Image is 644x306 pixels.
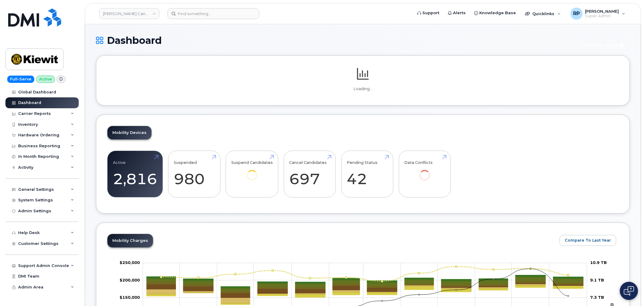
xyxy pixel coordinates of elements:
g: Data [147,285,583,303]
a: Cancel Candidates 697 [289,154,330,194]
tspan: 7.3 TB [590,295,604,300]
a: Pending Status 42 [347,154,388,194]
g: $0 [120,278,140,282]
button: Customer Card [575,40,630,50]
span: Compare To Last Year [565,237,611,243]
a: Data Conflicts [404,154,445,189]
tspan: 10.9 TB [590,260,607,265]
a: Suspended 980 [174,154,215,194]
button: Compare To Last Year [560,235,616,246]
g: Cancellation [147,284,583,303]
g: Roaming [147,285,583,305]
p: Loading... [107,86,619,92]
g: $0 [120,295,140,300]
a: Mobility Devices [107,126,151,139]
tspan: $150,000 [120,295,140,300]
a: Active 2,816 [113,154,157,194]
g: $0 [120,260,140,265]
h1: Dashboard [96,35,572,46]
tspan: 9.1 TB [590,278,604,282]
img: Open chat [624,286,634,296]
a: Mobility Charges [107,234,153,247]
a: Suspend Candidates [231,154,273,189]
tspan: $200,000 [120,278,140,282]
tspan: $250,000 [120,260,140,265]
